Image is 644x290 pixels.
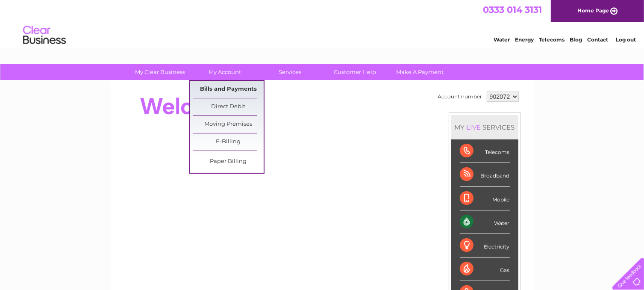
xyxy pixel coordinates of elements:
a: Customer Help [320,64,390,80]
a: My Clear Business [125,64,195,80]
div: Electricity [460,234,510,257]
a: Water [494,36,510,43]
div: Telecoms [460,139,510,163]
a: Make A Payment [385,64,455,80]
div: LIVE [465,123,483,131]
a: Log out [616,36,636,43]
a: Services [255,64,325,80]
a: E-Billing [193,133,264,151]
div: Clear Business is a trading name of Verastar Limited (registered in [GEOGRAPHIC_DATA] No. 3667643... [121,5,524,41]
div: Water [460,210,510,234]
a: Bills and Payments [193,81,264,98]
a: Direct Debit [193,98,264,115]
a: Energy [515,36,534,43]
div: Mobile [460,187,510,210]
a: Contact [587,36,608,43]
a: Paper Billing [193,153,264,170]
img: logo.png [23,22,66,48]
div: Gas [460,257,510,281]
div: Broadband [460,163,510,186]
a: Telecoms [539,36,565,43]
td: Account number [436,89,485,104]
a: Blog [570,36,582,43]
div: MY SERVICES [451,115,518,139]
a: Moving Premises [193,116,264,133]
a: My Account [190,64,260,80]
a: 0333 014 3131 [483,4,542,15]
